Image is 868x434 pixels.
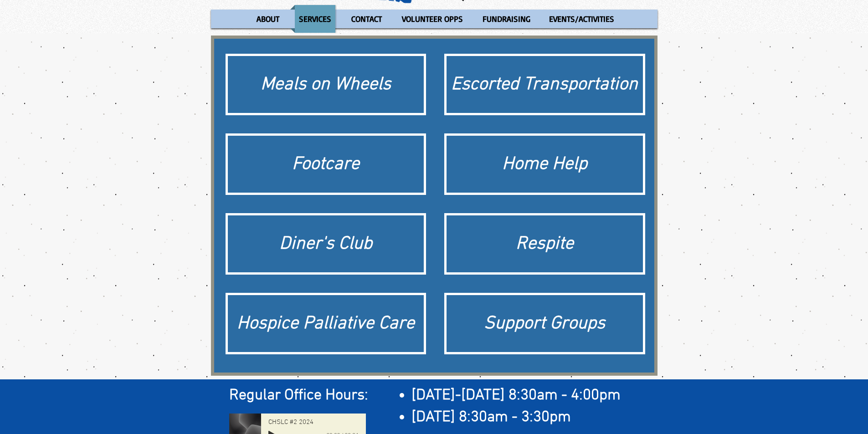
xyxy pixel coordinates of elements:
div: Hospice Palliative Care [232,311,420,337]
span: [DATE] 8:30am - 3:30pm [411,408,571,427]
a: Diner's Club [226,213,426,275]
a: FUNDRAISING [474,5,538,33]
div: Diner's Club [232,231,420,257]
p: SERVICES [295,5,335,33]
a: SERVICES [290,5,340,33]
div: Respite [451,231,638,257]
a: CONTACT [342,5,391,33]
nav: Site [211,5,657,33]
h2: ​ [229,385,646,407]
p: ABOUT [252,5,283,33]
div: Home Help [451,152,638,177]
a: VOLUNTEER OPPS [393,5,472,33]
p: VOLUNTEER OPPS [398,5,467,33]
span: Regular Office Hours: [229,386,368,405]
a: Footcare [226,133,426,195]
p: EVENTS/ACTIVITIES [545,5,618,33]
span: CHSLC #2 2024 [268,419,313,426]
a: Meals on Wheels [226,54,426,115]
a: EVENTS/ACTIVITIES [540,5,623,33]
div: Escorted Transportation [451,72,638,97]
a: Escorted Transportation [444,54,645,115]
a: ABOUT [247,5,288,33]
p: CONTACT [347,5,386,33]
a: Respite [444,213,645,275]
span: [DATE]-[DATE] 8:30am - 4:00pm [411,386,621,405]
a: Support Groups [444,293,645,354]
p: FUNDRAISING [478,5,534,33]
div: Matrix gallery [226,54,645,366]
div: Meals on Wheels [232,72,420,97]
div: Support Groups [451,311,638,337]
div: Footcare [232,152,420,177]
a: Home Help [444,133,645,195]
